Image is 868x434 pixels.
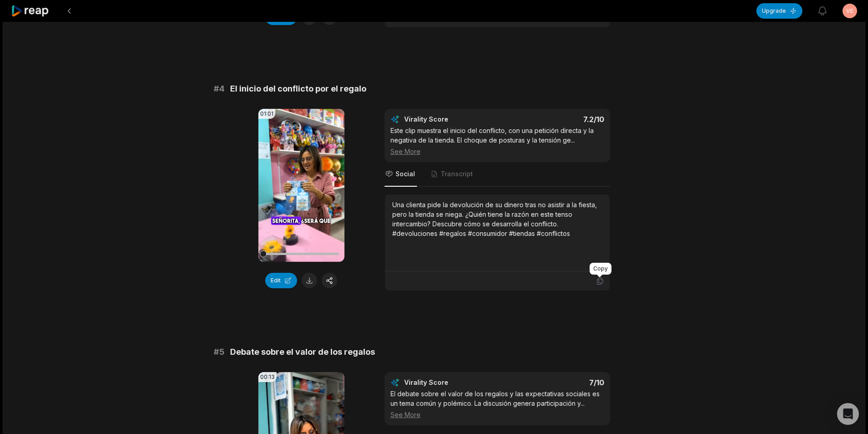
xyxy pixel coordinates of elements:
div: Virality Score [404,378,502,387]
span: Transcript [441,169,473,179]
button: Edit [265,273,297,288]
span: Debate sobre el valor de los regalos [230,346,375,358]
div: Copy [590,263,611,275]
div: 7.2 /10 [506,115,604,124]
span: # 5 [214,346,225,358]
div: See More [390,147,604,156]
div: Open Intercom Messenger [837,403,859,425]
video: Your browser does not support mp4 format. [258,109,344,262]
button: Upgrade [756,3,802,19]
div: Este clip muestra el inicio del conflicto, con una petición directa y la negativa de la tienda. E... [390,126,604,156]
span: # 4 [214,82,225,95]
div: Virality Score [404,115,502,124]
div: See More [390,410,604,419]
div: 7 /10 [506,378,604,387]
span: Social [395,169,415,179]
span: El inicio del conflicto por el regalo [230,82,366,95]
div: El debate sobre el valor de los regalos y las expectativas sociales es un tema común y polémico. ... [390,389,604,419]
nav: Tabs [385,162,610,187]
div: Una clienta pide la devolución de su dinero tras no asistir a la fiesta, pero la tienda se niega.... [392,200,602,238]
